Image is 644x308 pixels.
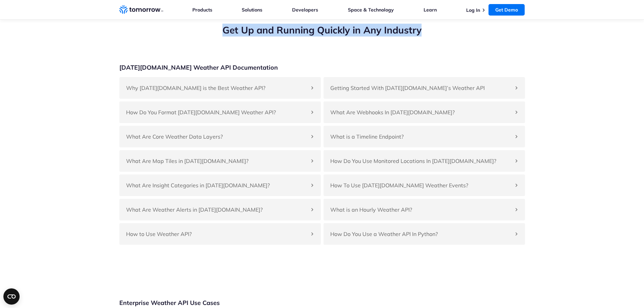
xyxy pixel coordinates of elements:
[192,7,212,13] a: Products
[119,24,525,37] h2: Get Up and Running Quickly in Any Industry
[242,7,262,13] a: Solutions
[119,174,321,196] div: What Are Insight Categories in [DATE][DOMAIN_NAME]?
[324,223,525,245] div: How Do You Use a Weather API In Python?
[119,77,321,99] div: Why [DATE][DOMAIN_NAME] is the Best Weather API?
[324,150,525,172] div: How Do You Use Monitored Locations In [DATE][DOMAIN_NAME]?
[119,101,321,123] div: How Do You Format [DATE][DOMAIN_NAME] Weather API?
[324,174,525,196] div: How To Use [DATE][DOMAIN_NAME] Weather Events?
[330,133,511,141] h4: What is a Timeline Endpoint?
[126,133,307,141] h4: What Are Core Weather Data Layers?
[330,108,511,116] h4: What Are Webhooks In [DATE][DOMAIN_NAME]?
[324,199,525,220] div: What is an Hourly Weather API?
[119,223,321,245] div: How to Use Weather API?
[119,299,220,307] h3: Enterprise Weather API Use Cases
[348,7,394,13] a: Space & Technology
[119,199,321,220] div: What Are Weather Alerts in [DATE][DOMAIN_NAME]?
[3,288,20,305] button: Open CMP widget
[126,84,307,92] h4: Why [DATE][DOMAIN_NAME] is the Best Weather API?
[126,230,307,238] h4: How to Use Weather API?
[466,7,480,13] a: Log In
[126,181,307,189] h4: What Are Insight Categories in [DATE][DOMAIN_NAME]?
[488,4,525,16] a: Get Demo
[330,181,511,189] h4: How To Use [DATE][DOMAIN_NAME] Weather Events?
[330,206,511,214] h4: What is an Hourly Weather API?
[126,108,307,116] h4: How Do You Format [DATE][DOMAIN_NAME] Weather API?
[330,84,511,92] h4: Getting Started With [DATE][DOMAIN_NAME]’s Weather API
[324,126,525,147] div: What is a Timeline Endpoint?
[119,126,321,147] div: What Are Core Weather Data Layers?
[126,157,307,165] h4: What Are Map Tiles in [DATE][DOMAIN_NAME]?
[330,230,511,238] h4: How Do You Use a Weather API In Python?
[424,7,437,13] a: Learn
[126,206,307,214] h4: What Are Weather Alerts in [DATE][DOMAIN_NAME]?
[119,64,278,72] h3: [DATE][DOMAIN_NAME] Weather API Documentation
[324,101,525,123] div: What Are Webhooks In [DATE][DOMAIN_NAME]?
[119,150,321,172] div: What Are Map Tiles in [DATE][DOMAIN_NAME]?
[324,77,525,99] div: Getting Started With [DATE][DOMAIN_NAME]’s Weather API
[292,7,318,13] a: Developers
[330,157,511,165] h4: How Do You Use Monitored Locations In [DATE][DOMAIN_NAME]?
[119,5,163,15] a: Home link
